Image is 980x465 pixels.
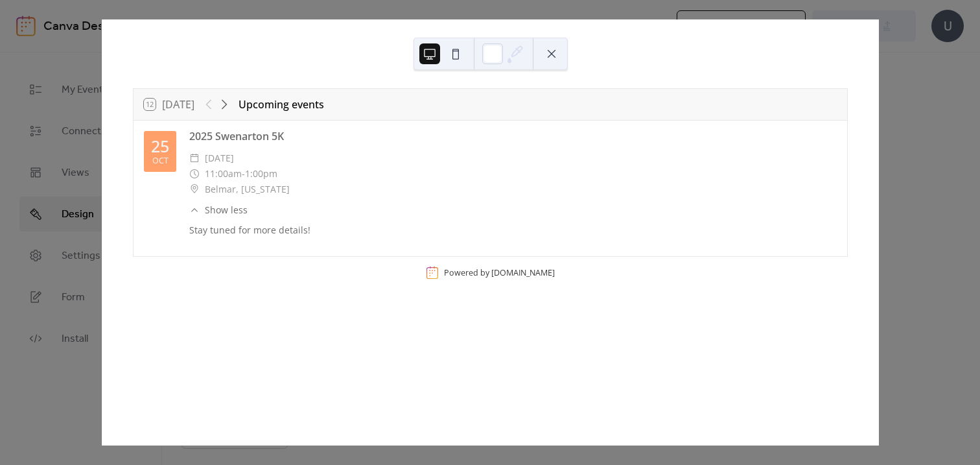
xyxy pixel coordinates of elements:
span: Belmar, [US_STATE] [205,182,290,197]
div: ​ [189,166,200,182]
span: 1:00pm [245,166,277,182]
div: Oct [152,157,169,165]
div: Powered by [444,267,555,278]
div: ​ [189,182,200,197]
span: Show less [205,203,248,217]
span: - [242,166,245,182]
div: Stay tuned for more details! [189,223,708,237]
a: [DOMAIN_NAME] [491,267,555,278]
div: 25 [151,138,169,154]
span: 11:00am [205,166,242,182]
button: ​Show less [189,203,248,217]
div: ​ [189,150,200,166]
div: ​ [189,203,200,217]
div: Upcoming events [239,97,324,112]
span: [DATE] [205,150,234,166]
div: 2025 Swenarton 5K [189,128,837,144]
